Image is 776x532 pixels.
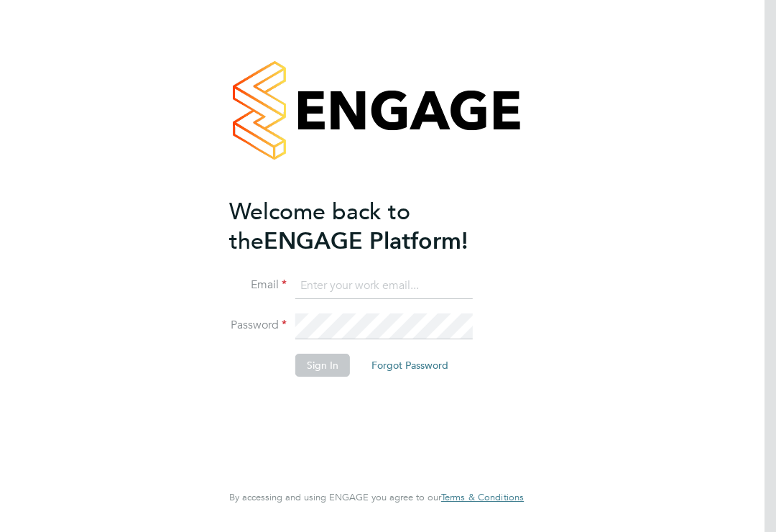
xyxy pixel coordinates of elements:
[229,198,410,255] span: Welcome back to the
[229,197,509,256] h2: ENGAGE Platform!
[229,491,524,503] span: By accessing and using ENGAGE you agree to our
[441,492,524,503] a: Terms & Conditions
[229,318,287,333] label: Password
[229,278,287,293] label: Email
[295,354,350,377] button: Sign In
[295,273,473,299] input: Enter your work email...
[360,354,460,377] button: Forgot Password
[441,491,524,503] span: Terms & Conditions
